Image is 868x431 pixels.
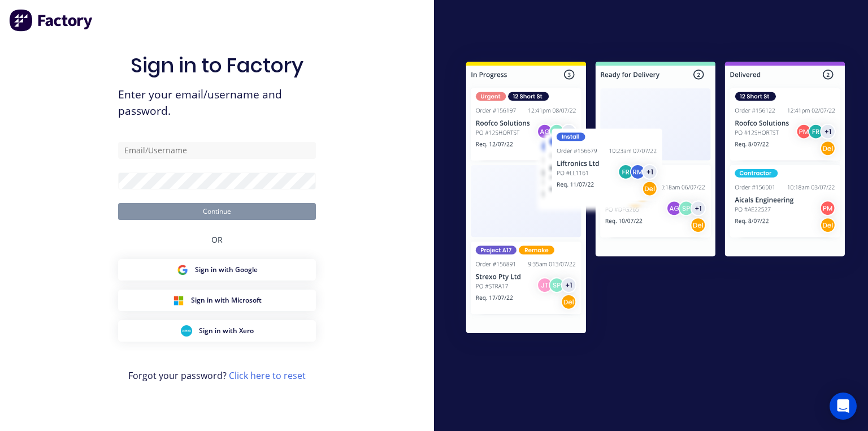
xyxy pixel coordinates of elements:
[118,142,316,159] input: Email/Username
[195,265,258,275] span: Sign in with Google
[211,220,223,259] div: OR
[191,295,262,305] span: Sign in with Microsoft
[118,259,316,281] button: Google Sign inSign in with Google
[173,295,184,306] img: Microsoft Sign in
[830,393,857,420] div: Open Intercom Messenger
[199,326,254,336] span: Sign in with Xero
[181,325,192,337] img: Xero Sign in
[118,290,316,311] button: Microsoft Sign inSign in with Microsoft
[118,320,316,342] button: Xero Sign inSign in with Xero
[443,41,868,358] img: Sign in
[118,87,316,119] span: Enter your email/username and password.
[118,203,316,220] button: Continue
[128,369,306,382] span: Forgot your password?
[131,53,303,77] h1: Sign in to Factory
[9,9,94,32] img: Factory
[177,264,188,275] img: Google Sign in
[229,369,306,382] a: Click here to reset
